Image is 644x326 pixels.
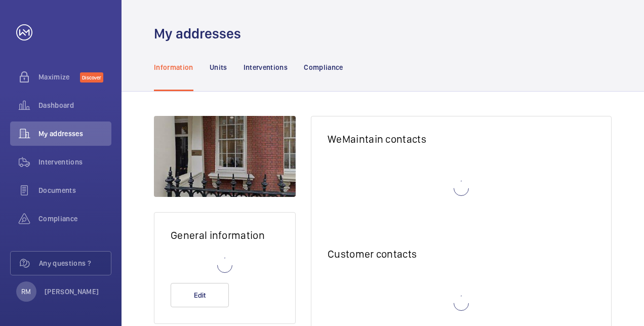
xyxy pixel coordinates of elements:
[171,283,229,307] button: Edit
[38,100,111,110] span: Dashboard
[39,258,111,268] span: Any questions ?
[210,62,227,72] p: Units
[38,72,80,82] span: Maximize
[244,62,288,72] p: Interventions
[171,229,279,241] h2: General information
[38,185,111,195] span: Documents
[304,62,343,72] p: Compliance
[38,157,111,167] span: Interventions
[80,72,103,83] span: Discover
[38,129,111,139] span: My addresses
[154,24,241,43] h1: My addresses
[328,248,595,260] h2: Customer contacts
[45,287,99,297] p: [PERSON_NAME]
[21,287,31,297] p: RM
[38,214,111,224] span: Compliance
[328,133,595,145] h2: WeMaintain contacts
[154,62,193,72] p: Information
